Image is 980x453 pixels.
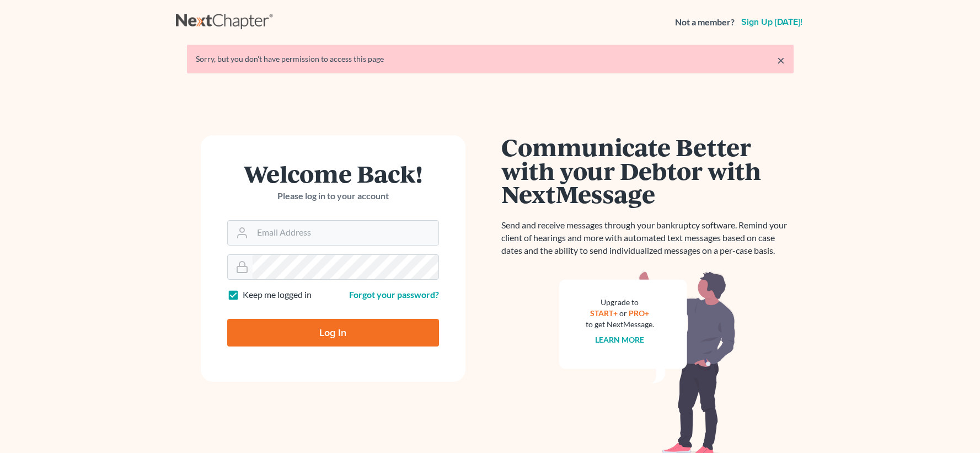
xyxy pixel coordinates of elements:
a: × [777,54,785,67]
h1: Welcome Back! [227,162,439,185]
a: Sign up [DATE]! [739,18,805,26]
div: to get NextMessage. [586,319,654,330]
strong: Not a member? [675,16,735,29]
input: Log In [227,319,439,347]
a: PRO+ [629,308,649,318]
p: Please log in to your account [227,190,439,202]
label: Keep me logged in [243,289,312,301]
div: Sorry, but you don't have permission to access this page [196,54,785,65]
input: Email Address [253,221,438,245]
span: or [619,308,627,318]
p: Send and receive messages through your bankruptcy software. Remind your client of hearings and mo... [501,219,794,257]
a: Learn more [595,335,644,344]
a: START+ [590,308,618,318]
h1: Communicate Better with your Debtor with NextMessage [501,135,794,206]
div: Upgrade to [586,297,654,308]
a: Forgot your password? [349,289,439,300]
